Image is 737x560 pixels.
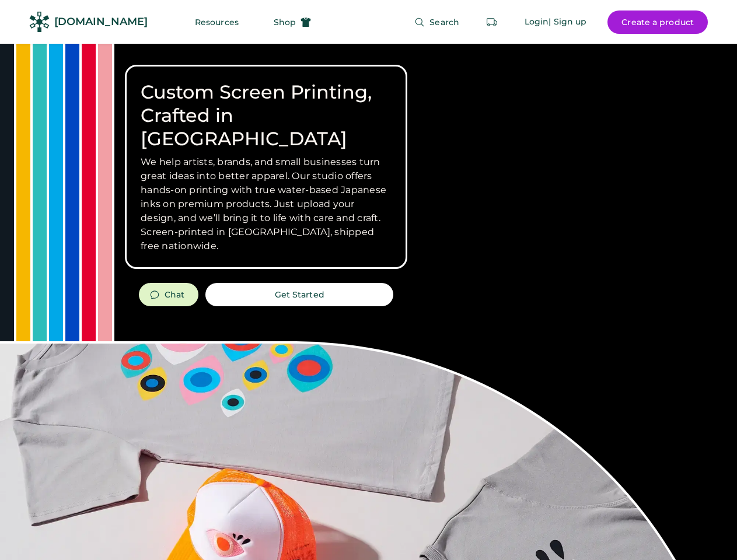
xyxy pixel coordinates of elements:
[54,15,148,29] div: [DOMAIN_NAME]
[480,10,504,34] button: Retrieve an order
[260,10,325,34] button: Shop
[141,155,392,253] h3: We help artists, brands, and small businesses turn great ideas into better apparel. Our studio of...
[141,80,392,150] h1: Custom Screen Printing, Crafted in [GEOGRAPHIC_DATA]
[29,12,50,32] img: Rendered Logo - Screens
[274,18,296,26] span: Shop
[429,18,459,26] span: Search
[549,16,586,28] div: | Sign up
[181,10,253,34] button: Resources
[139,283,198,306] button: Chat
[400,10,473,34] button: Search
[607,10,708,34] button: Create a product
[525,16,549,28] div: Login
[205,283,393,306] button: Get Started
